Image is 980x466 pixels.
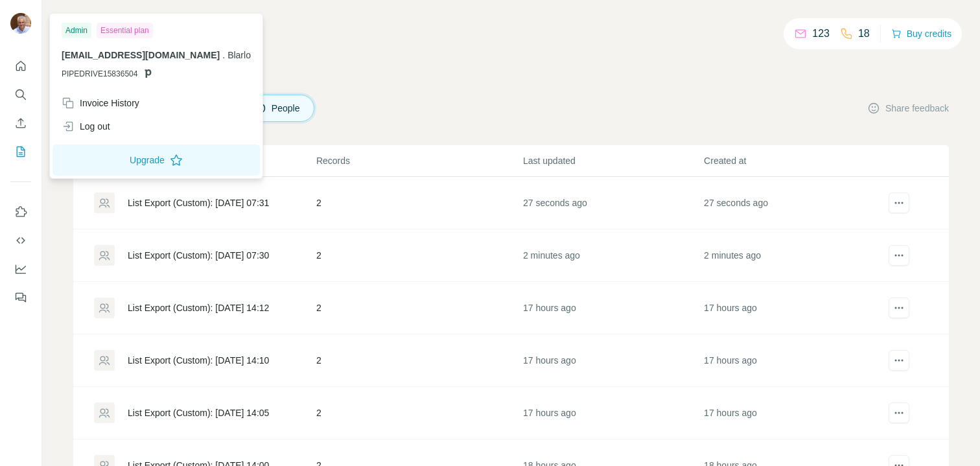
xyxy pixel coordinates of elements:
button: actions [889,297,909,318]
button: actions [889,192,909,213]
td: 2 [316,387,522,439]
td: 2 [316,229,522,282]
button: Upgrade [52,145,260,176]
td: 17 hours ago [522,334,703,387]
span: . [222,50,225,60]
div: List Export (Custom): [DATE] 14:12 [128,301,269,314]
button: Buy credits [891,25,951,43]
button: actions [889,350,909,371]
p: Records [316,154,522,167]
div: List Export (Custom): [DATE] 07:31 [128,196,269,209]
td: 27 seconds ago [703,177,884,229]
td: 2 minutes ago [522,229,703,282]
button: Search [10,83,31,106]
img: Avatar [10,13,31,34]
button: Quick start [10,54,31,78]
td: 2 [316,177,522,229]
td: 2 [316,282,522,334]
button: Use Surfe API [10,229,31,252]
p: Created at [704,154,883,167]
td: 17 hours ago [522,282,703,334]
button: Share feedback [867,102,949,115]
div: Admin [62,23,91,38]
button: actions [889,402,909,423]
p: 123 [812,26,830,41]
td: 17 hours ago [703,334,884,387]
button: Enrich CSV [10,111,31,135]
td: 27 seconds ago [522,177,703,229]
button: actions [889,245,909,266]
div: Essential plan [97,23,153,38]
td: 2 minutes ago [703,229,884,282]
p: Last updated [523,154,703,167]
td: 2 [316,334,522,387]
div: List Export (Custom): [DATE] 07:30 [128,249,269,262]
button: Feedback [10,286,31,309]
p: 18 [858,26,870,41]
button: Dashboard [10,257,31,281]
button: My lists [10,140,31,163]
button: Use Surfe on LinkedIn [10,200,31,224]
div: Invoice History [62,97,139,110]
span: PIPEDRIVE15836504 [62,68,137,80]
div: Log out [62,120,110,133]
span: Blarlo [227,50,251,60]
div: List Export (Custom): [DATE] 14:10 [128,354,269,367]
td: 17 hours ago [703,282,884,334]
td: 17 hours ago [703,387,884,439]
span: People [272,102,301,115]
div: List Export (Custom): [DATE] 14:05 [128,406,269,419]
td: 17 hours ago [522,387,703,439]
span: [EMAIL_ADDRESS][DOMAIN_NAME] [62,50,220,60]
